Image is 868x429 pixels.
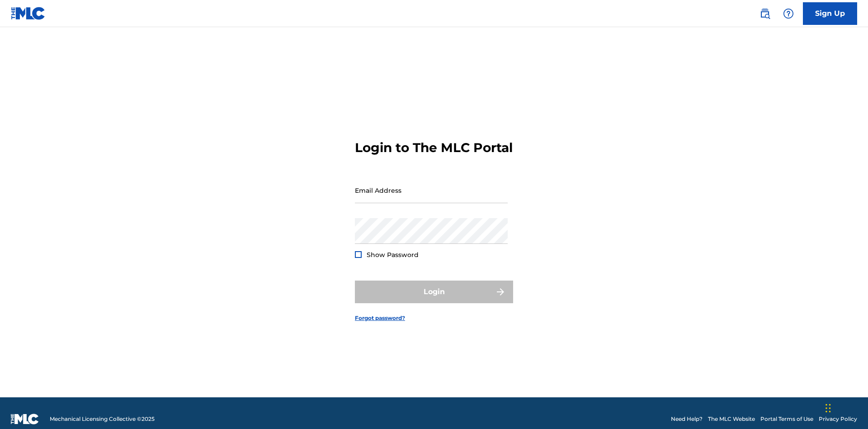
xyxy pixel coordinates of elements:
[760,415,813,423] a: Portal Terms of Use
[756,5,774,23] a: Public Search
[355,140,513,156] h3: Login to The MLC Portal
[819,415,857,423] a: Privacy Policy
[11,7,46,20] img: MLC Logo
[779,5,797,23] div: Help
[11,414,39,424] img: logo
[367,251,419,259] span: Show Password
[708,415,755,423] a: The MLC Website
[803,2,857,25] a: Sign Up
[759,8,770,19] img: search
[355,314,405,322] a: Forgot password?
[823,386,868,429] iframe: Chat Widget
[671,415,703,423] a: Need Help?
[826,395,831,422] div: Drag
[783,8,794,19] img: help
[50,415,155,423] span: Mechanical Licensing Collective © 2025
